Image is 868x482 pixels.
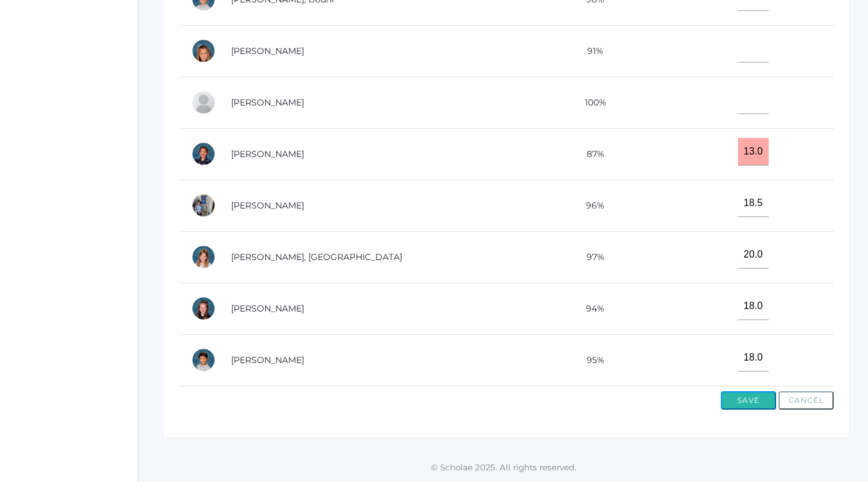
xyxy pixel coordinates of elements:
[231,354,304,365] a: [PERSON_NAME]
[518,231,664,283] td: 97%
[518,283,664,334] td: 94%
[139,461,868,473] p: © Scholae 2025. All rights reserved.
[191,90,216,115] div: Sadie Sponseller
[231,303,304,314] a: [PERSON_NAME]
[518,180,664,231] td: 96%
[721,391,776,410] button: Save
[518,77,664,128] td: 100%
[518,25,664,77] td: 91%
[191,39,216,63] div: Isabella Scrudato
[191,245,216,269] div: Madison Vick
[191,193,216,218] div: Addie Velasquez
[191,296,216,321] div: Fiona Watters
[518,334,664,386] td: 95%
[191,142,216,166] div: Maxine Torok
[231,148,304,159] a: [PERSON_NAME]
[518,128,664,180] td: 87%
[231,97,304,108] a: [PERSON_NAME]
[779,391,834,410] button: Cancel
[231,45,304,56] a: [PERSON_NAME]
[231,200,304,211] a: [PERSON_NAME]
[191,348,216,372] div: Owen Zeller
[231,251,402,262] a: [PERSON_NAME], [GEOGRAPHIC_DATA]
